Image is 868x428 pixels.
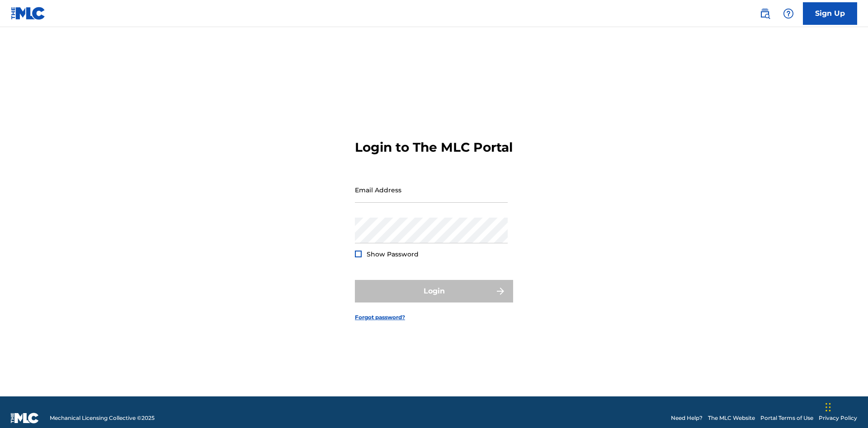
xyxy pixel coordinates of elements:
[11,7,46,20] img: MLC Logo
[760,414,813,422] a: Portal Terms of Use
[756,5,774,23] a: Public Search
[671,414,703,422] a: Need Help?
[779,5,797,23] div: Help
[803,2,857,25] a: Sign Up
[708,414,755,422] a: The MLC Website
[783,8,794,19] img: help
[823,385,868,428] iframe: Chat Widget
[50,414,155,422] span: Mechanical Licensing Collective © 2025
[819,414,857,422] a: Privacy Policy
[826,394,831,421] div: Drag
[355,313,405,321] a: Forgot password?
[759,8,770,19] img: search
[367,250,419,258] span: Show Password
[11,413,39,423] img: logo
[355,140,513,155] h3: Login to The MLC Portal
